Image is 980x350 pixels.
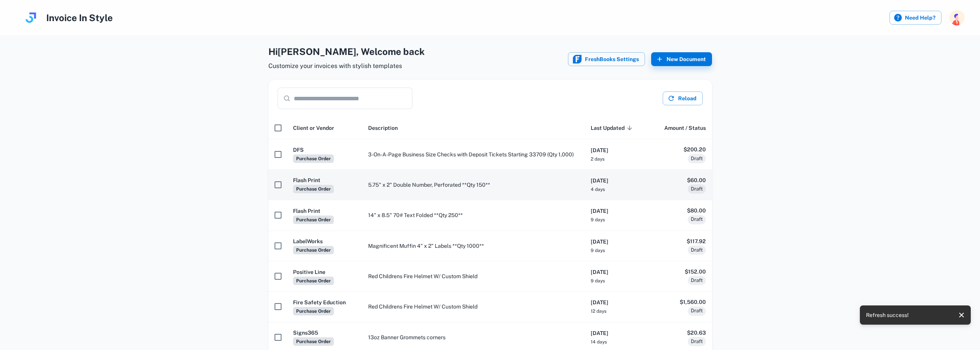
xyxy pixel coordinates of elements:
[591,278,605,284] span: 9 days
[688,246,706,254] span: Draft
[591,268,643,276] h6: [DATE]
[591,187,605,192] span: 4 days
[663,91,703,105] button: Reload
[293,246,334,254] span: Purchase Order
[293,298,356,307] h6: Fire Safety Eduction
[651,52,712,66] button: New Document
[591,309,606,314] span: 12 days
[362,231,585,261] td: Magnificent Muffin 4" x 2" Labels **Qty 1000**
[362,139,585,169] td: 3-On-A-Page Business Size Checks with Deposit Tickets Starting 33709 (Qty 1,000)
[293,307,334,315] span: Purchase Order
[591,146,643,154] h6: [DATE]
[656,176,706,184] h6: $60.00
[890,11,941,25] label: Need Help?
[656,267,706,276] h6: $152.00
[656,237,706,245] h6: $117.92
[656,145,706,154] h6: $200.20
[591,339,607,345] span: 14 days
[46,11,113,25] h4: Invoice In Style
[591,237,643,246] h6: [DATE]
[688,277,706,284] span: Draft
[362,292,585,322] td: Red Childrens Fire Helmet W/ Custom Shield
[568,52,645,66] button: FreshBooks iconFreshBooks Settings
[293,216,334,224] span: Purchase Order
[573,55,582,64] img: FreshBooks icon
[293,328,356,337] h6: Signs365
[866,308,909,322] div: Refresh success!
[23,10,39,25] img: logo.svg
[688,216,706,223] span: Draft
[293,146,356,154] h6: DFS
[268,61,425,71] span: Customize your invoices with stylish templates
[591,156,605,162] span: 2 days
[362,169,585,200] td: 5.75" x 2" Double Number, Perforated **Qty 150**
[591,248,605,253] span: 9 days
[362,200,585,231] td: 14" x 8.5" 70# Text Folded **Qty 250**
[368,123,398,133] span: Description
[293,176,356,184] h6: Flash Print
[293,277,334,285] span: Purchase Order
[591,207,643,215] h6: [DATE]
[656,206,706,215] h6: $80.00
[362,261,585,291] td: Red Childrens Fire Helmet W/ Custom Shield
[591,329,643,337] h6: [DATE]
[949,10,965,25] img: photoURL
[656,298,706,306] h6: $1,560.00
[591,217,605,222] span: 9 days
[955,309,968,321] button: close
[591,176,643,185] h6: [DATE]
[293,154,334,163] span: Purchase Order
[664,123,706,133] span: Amount / Status
[293,268,356,276] h6: Positive Line
[688,155,706,163] span: Draft
[293,123,334,133] span: Client or Vendor
[656,328,706,337] h6: $20.63
[293,185,334,193] span: Purchase Order
[268,45,425,58] h4: Hi [PERSON_NAME] , Welcome back
[688,338,706,345] span: Draft
[293,237,356,245] h6: LabelWorks
[293,337,334,346] span: Purchase Order
[591,298,643,307] h6: [DATE]
[688,307,706,315] span: Draft
[688,185,706,193] span: Draft
[591,123,635,133] span: Last Updated
[293,207,356,215] h6: Flash Print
